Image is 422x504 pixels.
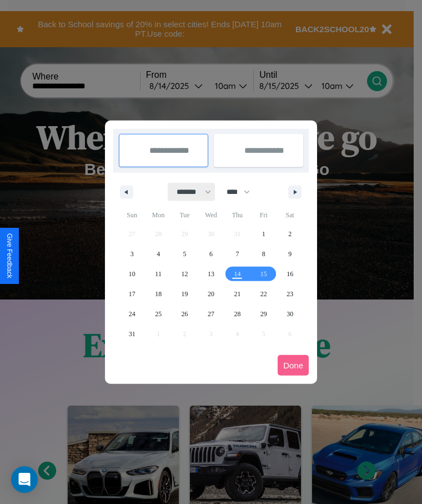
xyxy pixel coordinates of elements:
button: 12 [172,264,198,284]
span: 14 [234,264,240,284]
button: 20 [198,284,224,304]
div: Open Intercom Messenger [11,466,38,493]
button: 15 [250,264,277,284]
button: 28 [224,304,250,324]
button: 2 [277,224,303,244]
span: 31 [129,324,135,344]
span: 10 [129,264,135,284]
span: 7 [235,244,239,264]
button: 16 [277,264,303,284]
span: Sun [119,206,145,224]
button: 7 [224,244,250,264]
span: 5 [183,244,187,264]
span: 20 [208,284,214,304]
button: 6 [198,244,224,264]
span: 15 [260,264,267,284]
span: 18 [155,284,162,304]
span: 24 [129,304,135,324]
span: 29 [260,304,267,324]
button: 24 [119,304,145,324]
button: 13 [198,264,224,284]
button: 31 [119,324,145,344]
span: 25 [155,304,162,324]
span: Wed [198,206,224,224]
span: 1 [262,224,265,244]
span: 17 [129,284,135,304]
span: 11 [155,264,162,284]
button: 18 [145,284,171,304]
button: 5 [172,244,198,264]
span: 30 [287,304,293,324]
span: Thu [224,206,250,224]
span: 23 [287,284,293,304]
button: 8 [250,244,277,264]
span: 27 [208,304,214,324]
div: Give Feedback [6,233,13,278]
span: Mon [145,206,171,224]
span: 4 [157,244,160,264]
span: 2 [288,224,292,244]
button: 4 [145,244,171,264]
button: 14 [224,264,250,284]
button: 22 [250,284,277,304]
button: 29 [250,304,277,324]
span: Tue [172,206,198,224]
button: 26 [172,304,198,324]
button: Done [278,355,309,376]
button: 3 [119,244,145,264]
span: 16 [287,264,293,284]
button: 23 [277,284,303,304]
span: 26 [182,304,188,324]
button: 27 [198,304,224,324]
span: 12 [182,264,188,284]
span: 9 [288,244,292,264]
button: 11 [145,264,171,284]
span: 8 [262,244,265,264]
button: 9 [277,244,303,264]
button: 21 [224,284,250,304]
button: 30 [277,304,303,324]
span: 3 [130,244,134,264]
span: 6 [209,244,213,264]
button: 10 [119,264,145,284]
span: 21 [234,284,240,304]
span: 13 [208,264,214,284]
span: 19 [182,284,188,304]
span: Fri [250,206,277,224]
button: 25 [145,304,171,324]
span: 22 [260,284,267,304]
button: 1 [250,224,277,244]
button: 19 [172,284,198,304]
button: 17 [119,284,145,304]
span: 28 [234,304,240,324]
span: Sat [277,206,303,224]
